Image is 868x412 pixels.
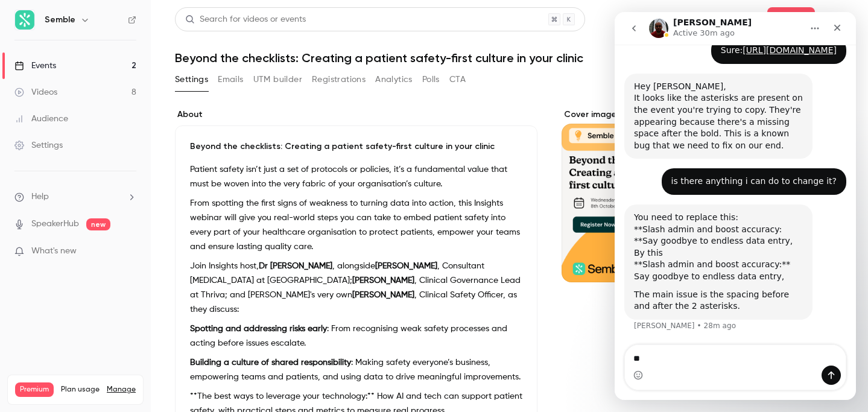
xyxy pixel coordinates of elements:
[185,13,306,26] div: Search for videos or events
[61,385,100,395] span: Plan usage
[14,113,68,125] div: Audience
[86,218,110,230] span: new
[449,70,466,89] button: CTA
[190,162,522,191] p: Patient safety isn’t just a set of protocols or policies, it’s a fundamental value that must be w...
[175,51,844,65] h1: Beyond the checklists: Creating a patient safety-first culture in your clinic
[562,109,844,282] section: Cover image
[767,7,815,31] button: Share
[422,70,440,89] button: Polls
[218,70,243,89] button: Emails
[562,109,844,121] label: Cover image
[175,70,208,89] button: Settings
[31,218,79,230] a: SpeakerHub
[14,60,56,72] div: Events
[31,191,49,203] span: Help
[190,325,327,333] strong: Spotting and addressing risks early
[14,139,63,151] div: Settings
[190,259,522,317] p: Join Insights host, , alongside , Consultant [MEDICAL_DATA] at [GEOGRAPHIC_DATA]; , Clinical Gove...
[190,322,522,350] p: : From recognising weak safety processes and acting before issues escalate.
[107,385,136,395] a: Manage
[15,382,54,397] span: Premium
[259,262,332,270] strong: Dr [PERSON_NAME]
[31,245,77,258] span: What's new
[352,291,414,299] strong: [PERSON_NAME]
[190,355,522,384] p: : Making safety everyone’s business, empowering teams and patients, and using data to drive meani...
[375,70,413,89] button: Analytics
[352,276,414,285] strong: [PERSON_NAME]
[190,196,522,254] p: From spotting the first signs of weakness to turning data into action, this Insights webinar will...
[615,12,856,400] iframe: Intercom live chat
[15,10,34,30] img: Semble
[175,109,537,121] label: About
[375,262,437,270] strong: [PERSON_NAME]
[14,86,57,98] div: Videos
[45,14,75,26] h6: Semble
[253,70,302,89] button: UTM builder
[190,358,351,367] strong: Building a culture of shared responsibility
[190,141,522,153] p: Beyond the checklists: Creating a patient safety-first culture in your clinic
[312,70,366,89] button: Registrations
[14,191,136,203] li: help-dropdown-opener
